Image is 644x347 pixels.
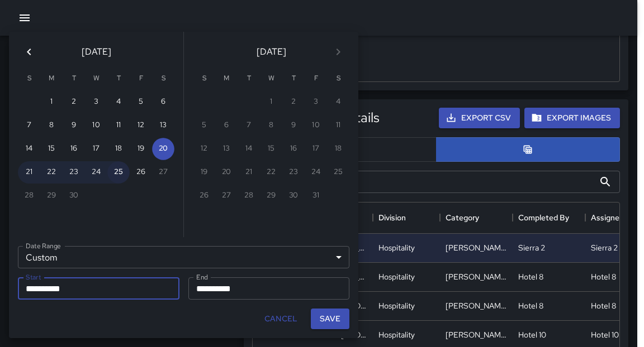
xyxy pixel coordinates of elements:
button: Cancel [260,309,302,329]
button: Previous month [18,41,40,63]
button: 9 [63,114,85,137]
button: 22 [40,161,63,184]
button: 12 [130,114,152,137]
span: Sunday [19,68,39,90]
button: 6 [152,91,174,113]
button: 16 [63,138,85,160]
span: Monday [216,68,236,90]
button: 4 [107,91,130,113]
button: 5 [130,91,152,113]
button: 19 [130,138,152,160]
span: Thursday [283,68,304,90]
span: Wednesday [261,68,281,90]
span: Tuesday [239,68,259,90]
div: Custom [18,246,349,268]
span: Wednesday [86,68,106,90]
button: 2 [63,91,85,113]
button: 8 [40,114,63,137]
button: 3 [85,91,107,113]
span: Thursday [108,68,129,90]
button: 25 [107,161,130,184]
span: Sunday [194,68,214,90]
button: 11 [107,114,130,137]
button: 26 [130,161,152,184]
button: 14 [18,138,40,160]
button: 24 [85,161,107,184]
button: 21 [18,161,40,184]
button: 10 [85,114,107,137]
button: 15 [40,138,63,160]
span: Saturday [328,68,348,90]
span: [DATE] [82,44,111,60]
label: Date Range [26,241,61,250]
span: [DATE] [257,44,286,60]
span: Monday [41,68,61,90]
button: 13 [152,114,174,137]
button: 20 [152,138,174,160]
span: Friday [131,68,151,90]
button: 1 [40,91,63,113]
button: 17 [85,138,107,160]
span: Saturday [153,68,173,90]
button: 18 [107,138,130,160]
button: 23 [63,161,85,184]
label: End [196,272,208,282]
span: Tuesday [64,68,84,90]
button: 7 [18,114,40,137]
button: Save [311,309,349,329]
label: Start [26,272,41,282]
span: Friday [306,68,326,90]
